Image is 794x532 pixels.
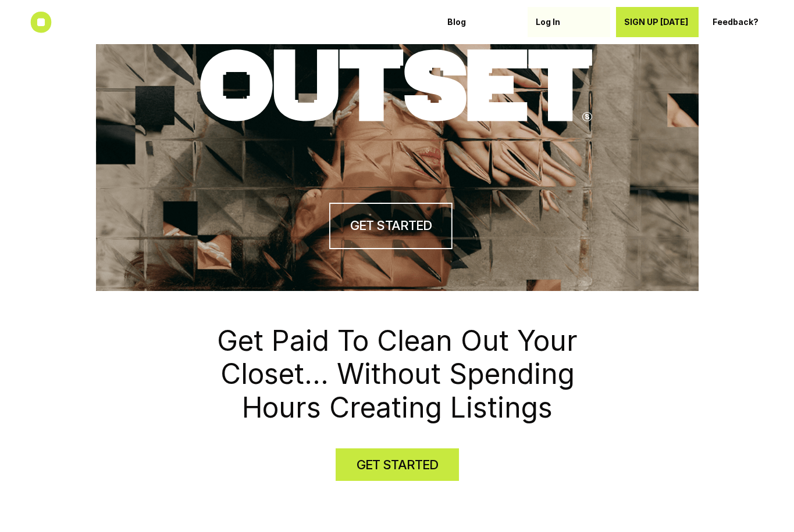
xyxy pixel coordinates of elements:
[356,456,437,474] h4: GET STARTED
[205,324,589,425] h1: Get Paid To Clean Out Your Closet... Without Spending Hours Creating Listings
[335,448,458,481] a: GET STARTED
[616,7,699,37] a: SIGN UP [DATE]
[350,217,432,235] h4: GET STARTED
[704,7,787,37] a: Feedback?
[624,17,690,27] p: SIGN UP [DATE]
[447,17,514,27] p: Blog
[713,17,779,27] p: Feedback?
[329,203,453,249] a: GET STARTED
[536,17,602,27] p: Log In
[439,7,522,37] a: Blog
[528,7,610,37] a: Log In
